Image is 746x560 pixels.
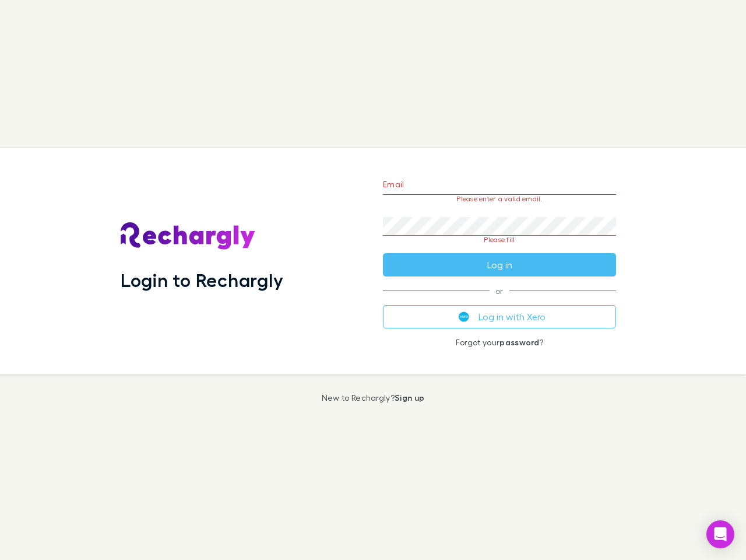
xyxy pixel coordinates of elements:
button: Log in with Xero [383,305,616,328]
div: Open Intercom Messenger [706,520,734,548]
p: New to Rechargly? [322,393,425,402]
p: Forgot your ? [383,338,616,347]
span: or [383,290,616,291]
img: Rechargly's Logo [121,222,256,250]
h1: Login to Rechargly [121,269,283,291]
img: Xero's logo [459,311,469,322]
p: Please enter a valid email. [383,195,616,203]
a: Sign up [395,393,424,402]
a: password [499,337,539,347]
button: Log in [383,253,616,276]
p: Please fill [383,236,616,244]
